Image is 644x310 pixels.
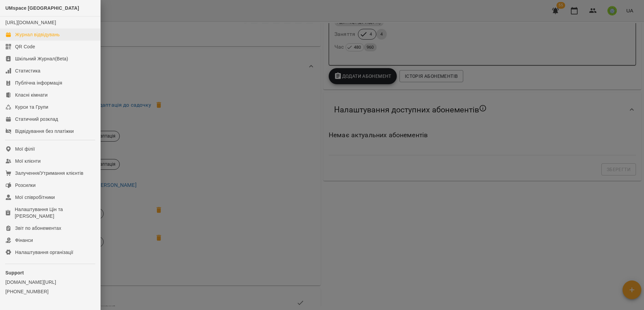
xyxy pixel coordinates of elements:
[15,170,84,176] div: Залучення/Утримання клієнтів
[15,225,61,231] div: Звіт по абонементах
[15,104,48,110] div: Курси та Групи
[15,182,36,189] div: Розсилки
[15,55,68,62] div: Шкільний Журнал(Beta)
[15,206,95,219] div: Налаштування Цін та [PERSON_NAME]
[5,288,95,295] a: [PHONE_NUMBER]
[5,5,79,11] span: UMspace [GEOGRAPHIC_DATA]
[15,31,60,38] div: Журнал відвідувань
[5,20,56,25] a: [URL][DOMAIN_NAME]
[15,67,41,74] div: Статистика
[15,237,33,244] div: Фінанси
[5,279,95,286] a: [DOMAIN_NAME][URL]
[15,43,35,50] div: QR Code
[15,116,58,122] div: Статичний розклад
[15,80,62,86] div: Публічна інформація
[15,128,74,135] div: Відвідування без платіжки
[5,269,95,276] p: Support
[15,146,35,152] div: Мої філії
[15,194,55,201] div: Мої співробітники
[15,92,48,98] div: Класні кімнати
[15,249,73,256] div: Налаштування організації
[15,158,41,164] div: Мої клієнти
